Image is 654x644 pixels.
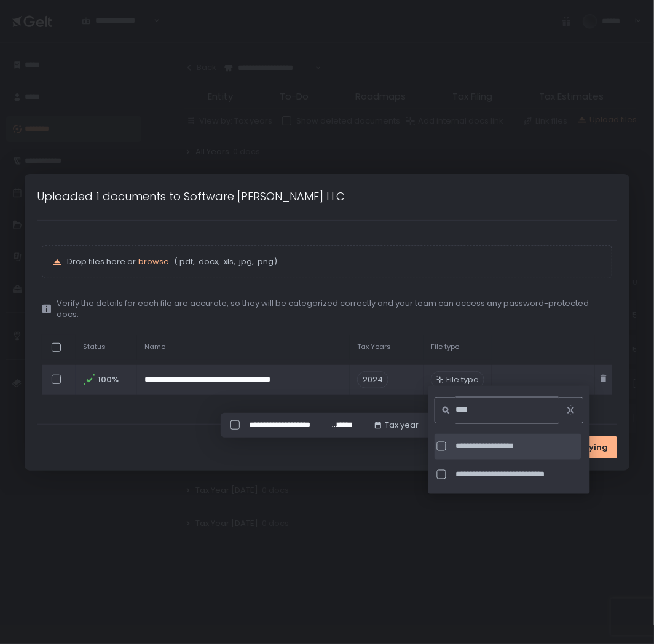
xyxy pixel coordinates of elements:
span: Tax Years [357,342,391,351]
p: Drop files here or [67,256,602,267]
span: 100% [98,374,117,385]
button: Tax year [373,420,419,431]
span: Name [144,342,165,351]
span: (.pdf, .docx, .xls, .jpg, .png) [171,256,277,267]
span: browse [138,256,169,267]
h1: Uploaded 1 documents to Software [PERSON_NAME] LLC [37,188,345,205]
button: browse [138,256,169,267]
span: 2024 [357,371,388,388]
span: File type [431,342,459,351]
span: Status [83,342,106,351]
span: File type [446,374,479,385]
span: Verify the details for each file are accurate, so they will be categorized correctly and your tea... [57,298,612,320]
